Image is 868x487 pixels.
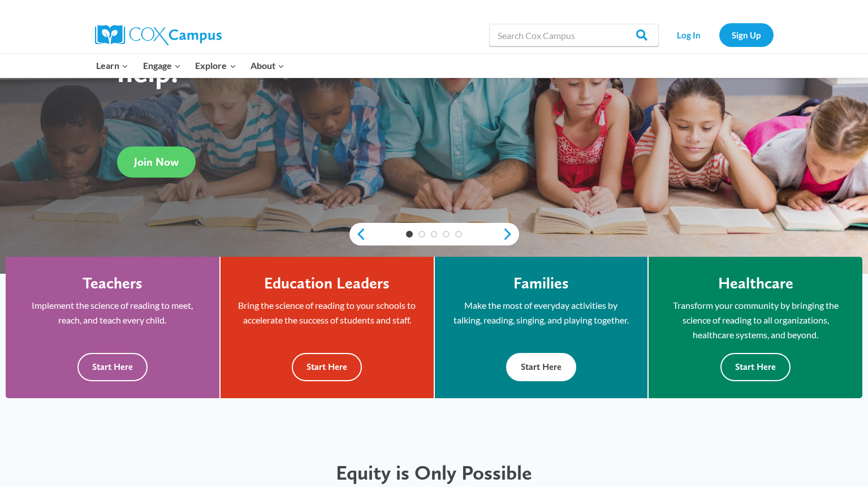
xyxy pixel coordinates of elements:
[502,227,519,241] a: next
[649,257,862,398] a: Healthcare Transform your community by bringing the science of reading to all organizations, heal...
[406,231,413,238] a: 1
[89,54,292,77] nav: Primary Navigation
[349,227,366,241] a: previous
[443,231,450,238] a: 4
[264,274,390,293] h4: Education Leaders
[77,353,148,381] button: Start Here
[513,274,569,293] h4: Families
[720,353,791,381] button: Start Here
[6,257,219,398] a: Teachers Implement the science of reading to meet, reach, and teach every child. Start Here
[136,54,188,77] button: Child menu of Engage
[89,54,136,77] button: Child menu of Learn
[664,23,774,46] nav: Secondary Navigation
[719,23,774,46] a: Sign Up
[718,274,793,293] h4: Healthcare
[221,257,434,398] a: Education Leaders Bring the science of reading to your schools to accelerate the success of stude...
[237,298,417,327] p: Bring the science of reading to your schools to accelerate the success of students and staff.
[243,54,292,77] button: Child menu of About
[188,54,244,77] button: Child menu of Explore
[666,298,845,342] p: Transform your community by bringing the science of reading to all organizations, healthcare syst...
[134,155,179,169] span: Join Now
[418,231,425,238] a: 2
[83,274,142,293] h4: Teachers
[489,24,659,46] input: Search Cox Campus
[292,353,362,381] button: Start Here
[452,298,631,327] p: Make the most of everyday activities by talking, reading, singing, and playing together.
[435,257,648,398] a: Families Make the most of everyday activities by talking, reading, singing, and playing together....
[349,223,519,245] div: content slider buttons
[23,298,202,327] p: Implement the science of reading to meet, reach, and teach every child.
[506,353,576,381] button: Start Here
[95,25,222,45] img: Cox Campus
[664,23,714,46] a: Log In
[431,231,438,238] a: 3
[117,146,196,178] a: Join Now
[455,231,462,238] a: 5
